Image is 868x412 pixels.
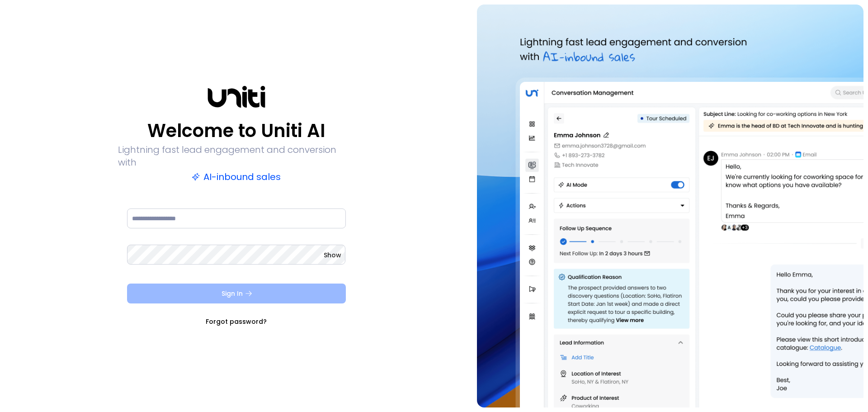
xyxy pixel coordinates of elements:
p: Lightning fast lead engagement and conversion with [118,143,355,169]
button: Show [324,251,341,260]
img: auth-hero.png [477,5,863,407]
p: AI-inbound sales [192,170,281,183]
button: Sign In [127,284,346,303]
a: Forgot password? [206,317,267,326]
p: Welcome to Uniti AI [147,120,325,142]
